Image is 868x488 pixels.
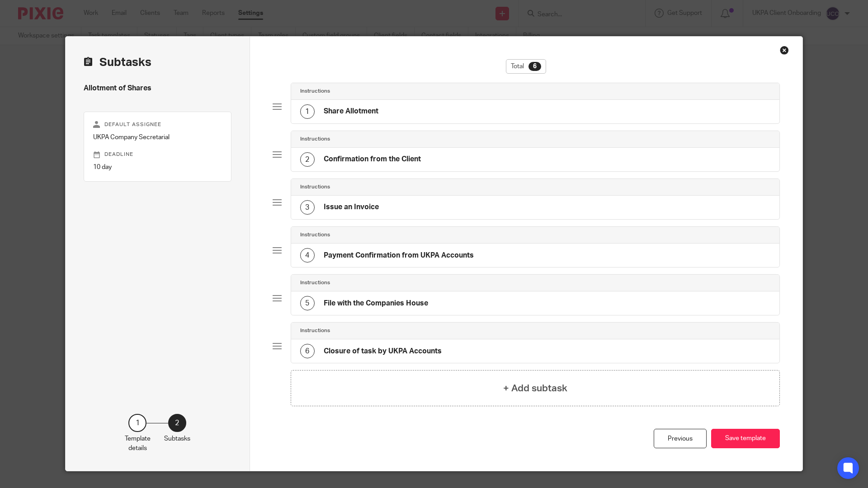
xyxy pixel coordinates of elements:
p: Deadline [93,151,222,158]
h4: Instructions [300,279,330,286]
p: Default assignee [93,121,222,128]
div: 1 [300,104,315,119]
p: Subtasks [164,434,190,443]
h4: Instructions [300,183,330,191]
div: 6 [528,62,541,71]
button: Save template [711,429,780,448]
div: 5 [300,296,315,310]
h4: Instructions [300,136,330,143]
div: 2 [168,414,186,432]
h4: Issue an Invoice [324,202,379,212]
h4: + Add subtask [503,381,567,395]
div: Total [506,59,546,74]
div: 1 [128,414,146,432]
div: 3 [300,200,315,215]
h4: Payment Confirmation from UKPA Accounts [324,251,474,260]
h4: Allotment of Shares [84,84,231,93]
p: UKPA Company Secretarial [93,133,222,142]
div: 6 [300,344,315,358]
div: 4 [300,248,315,263]
div: 2 [300,152,315,167]
div: Previous [654,429,707,448]
h4: File with the Companies House [324,299,428,308]
h4: Instructions [300,231,330,239]
h2: Subtasks [84,55,151,70]
p: Template details [125,434,151,453]
h4: Share Allotment [324,107,378,116]
h4: Closure of task by UKPA Accounts [324,347,442,356]
p: 10 day [93,163,222,172]
div: Close this dialog window [780,46,789,55]
h4: Instructions [300,327,330,334]
h4: Confirmation from the Client [324,155,421,164]
h4: Instructions [300,88,330,95]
